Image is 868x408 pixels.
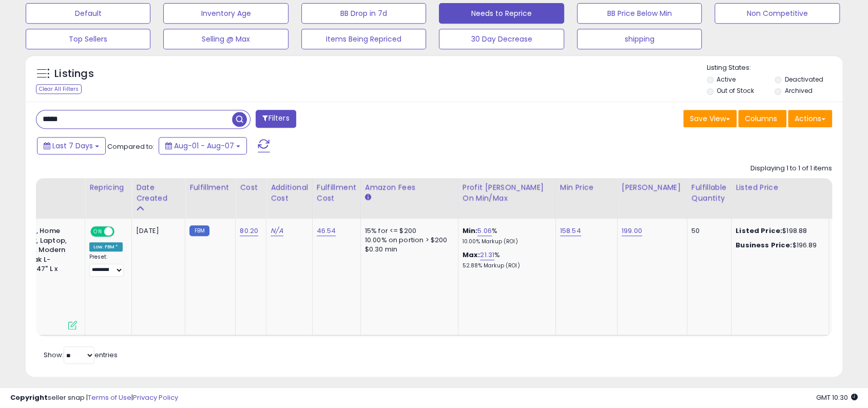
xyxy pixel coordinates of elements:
[271,182,308,204] div: Additional Cost
[736,182,824,193] div: Listed Price
[365,193,371,202] small: Amazon Fees.
[717,75,736,84] label: Active
[365,182,454,193] div: Amazon Fees
[240,226,258,236] a: 80.20
[189,182,231,193] div: Fulfillment
[462,238,548,245] p: 10.00% Markup (ROI)
[462,250,480,260] b: Max:
[88,393,131,402] a: Terms of Use
[54,67,94,81] h5: Listings
[89,182,127,193] div: Repricing
[462,182,551,204] div: Profit [PERSON_NAME] on Min/Max
[462,226,548,245] div: %
[691,226,723,236] div: 50
[622,182,683,193] div: [PERSON_NAME]
[36,84,82,94] div: Clear All Filters
[462,250,548,269] div: %
[133,393,178,402] a: Privacy Policy
[10,393,48,402] strong: Copyright
[91,227,104,236] span: ON
[256,110,296,128] button: Filters
[577,3,702,24] button: BB Price Below Min
[750,164,832,173] div: Displaying 1 to 1 of 1 items
[174,141,234,151] span: Aug-01 - Aug-07
[439,29,564,49] button: 30 Day Decrease
[736,241,821,250] div: $196.89
[52,141,93,151] span: Last 7 Days
[159,137,247,154] button: Aug-01 - Aug-07
[736,226,821,236] div: $198.88
[136,182,181,204] div: Date Created
[37,137,106,154] button: Last 7 Days
[745,113,777,124] span: Columns
[785,75,823,84] label: Deactivated
[301,29,426,49] button: Items Being Repriced
[816,393,858,402] span: 2025-08-15 10:30 GMT
[462,262,548,269] p: 52.88% Markup (ROI)
[163,29,288,49] button: Selling @ Max
[785,86,813,95] label: Archived
[691,182,727,204] div: Fulfillable Quantity
[365,236,450,245] div: 10.00% on portion > $200
[717,86,754,95] label: Out of Stock
[271,226,283,236] a: N/A
[683,110,737,127] button: Save View
[622,226,642,236] a: 199.00
[707,63,842,73] p: Listing States:
[189,225,209,236] small: FBM
[788,110,832,127] button: Actions
[89,242,123,251] div: Low. FBM *
[458,178,555,219] th: The percentage added to the cost of goods (COGS) that forms the calculator for Min & Max prices.
[107,142,155,151] span: Compared to:
[44,350,118,360] span: Show: entries
[136,226,177,236] div: [DATE]
[365,226,450,236] div: 15% for <= $200
[317,182,356,204] div: Fulfillment Cost
[240,182,262,193] div: Cost
[462,226,478,236] b: Min:
[163,3,288,24] button: Inventory Age
[10,393,178,403] div: seller snap | |
[477,226,492,236] a: 5.06
[317,226,336,236] a: 46.54
[715,3,839,24] button: Non Competitive
[89,254,124,277] div: Preset:
[26,3,150,24] button: Default
[560,226,581,236] a: 158.54
[26,29,150,49] button: Top Sellers
[736,226,782,236] b: Listed Price:
[738,110,786,127] button: Columns
[577,29,702,49] button: shipping
[365,245,450,254] div: $0.30 min
[439,3,564,24] button: Needs to Reprice
[480,250,494,260] a: 21.31
[301,3,426,24] button: BB Drop in 7d
[736,240,792,250] b: Business Price:
[560,182,613,193] div: Min Price
[113,227,129,236] span: OFF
